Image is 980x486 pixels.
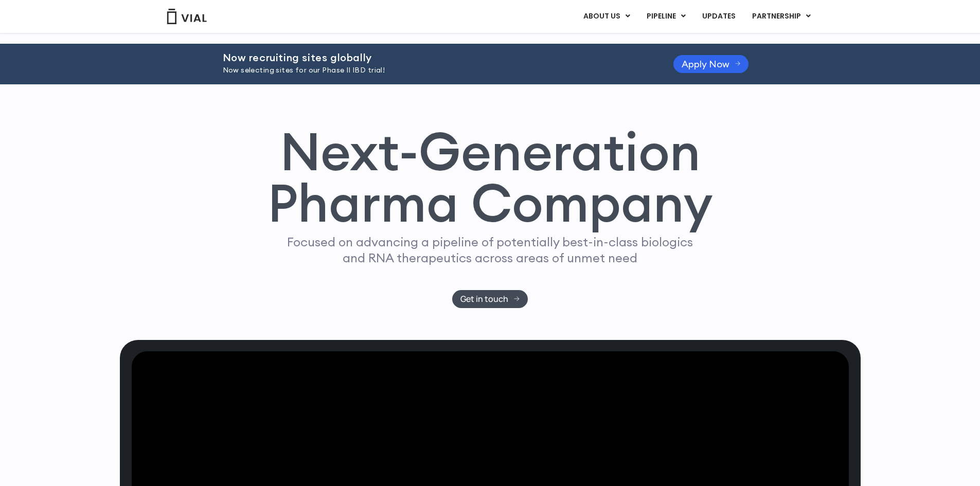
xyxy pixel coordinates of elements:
a: PARTNERSHIPMenu Toggle [744,8,819,25]
a: UPDATES [694,8,743,25]
a: Apply Now [673,55,749,73]
p: Focused on advancing a pipeline of potentially best-in-class biologics and RNA therapeutics acros... [283,234,698,266]
img: Vial Logo [166,9,207,24]
h1: Next-Generation Pharma Company [268,125,713,229]
h2: Now recruiting sites globally [223,52,648,63]
span: Get in touch [460,295,508,303]
a: ABOUT USMenu Toggle [575,8,638,25]
a: PIPELINEMenu Toggle [638,8,693,25]
p: Now selecting sites for our Phase II IBD trial! [223,65,648,76]
a: Get in touch [452,290,528,308]
span: Apply Now [682,60,729,68]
